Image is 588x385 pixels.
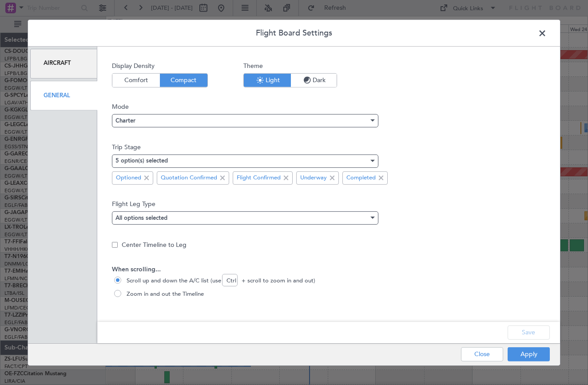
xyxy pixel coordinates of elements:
[30,48,97,78] div: Aircraft
[112,265,545,274] span: When scrolling...
[112,73,160,87] button: Comfort
[30,81,97,111] div: General
[237,174,281,183] span: Flight Confirmed
[112,61,208,70] span: Display Density
[244,73,291,87] button: Light
[115,118,135,124] span: Charter
[461,347,503,361] button: Close
[243,61,337,70] span: Theme
[112,199,545,209] span: Flight Leg Type
[300,174,327,183] span: Underway
[116,174,141,183] span: Optioned
[160,73,207,87] button: Compact
[291,73,337,87] button: Dark
[508,347,550,361] button: Apply
[112,102,545,111] span: Mode
[123,277,315,286] span: Scroll up and down the A/C list (use Ctrl + scroll to zoom in and out)
[161,174,217,183] span: Quotation Confirmed
[115,158,168,164] mat-select-trigger: 5 option(s) selected
[28,20,560,46] header: Flight Board Settings
[112,142,545,151] span: Trip Stage
[346,174,376,183] span: Completed
[123,290,204,299] span: Zoom in and out the Timeline
[115,215,167,221] mat-select-trigger: All options selected
[122,240,187,250] label: Center Timeline to Leg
